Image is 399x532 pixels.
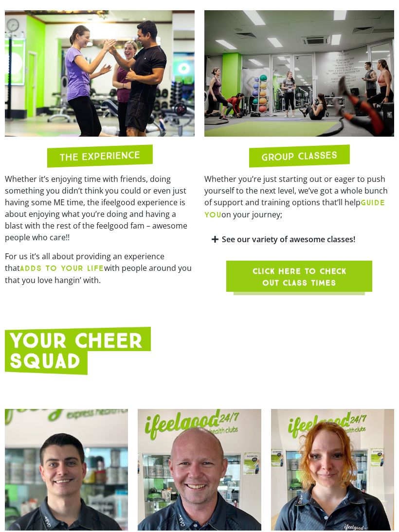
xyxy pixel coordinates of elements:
span: Click here to check out class times [250,266,349,289]
p: For us it’s all about providing an experience that with people around you that you love hangin’ w... [5,250,195,286]
h2: GROUP CLASSES [261,150,337,162]
div: See our variety of awesome classes! [204,228,394,251]
a: See our variety of awesome classes! [222,234,355,245]
b: ADDS TO YOUR LIFE [20,264,104,273]
p: Whether you’re just starting out or eager to push yourself to the next level, we’ve got a whole b... [204,173,394,221]
p: Whether it’s enjoying time with friends, doing something you didn’t think you could or even just ... [5,173,195,243]
a: Click here to check out class times [226,261,372,292]
h2: THE EXPERIENCE [59,150,140,162]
